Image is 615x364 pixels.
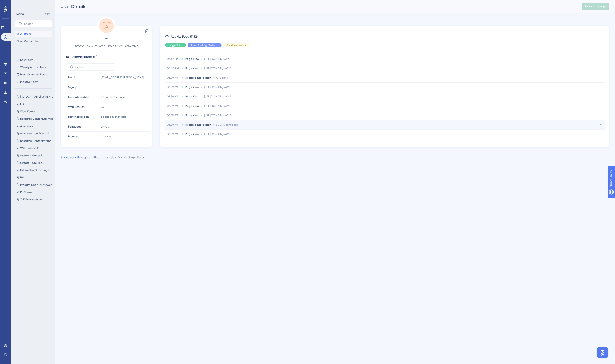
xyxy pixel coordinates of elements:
span: # e6f5e833-39f6-4995-8590-06f04cf42a2b [66,43,147,49]
span: 03.39 PM [167,132,180,136]
span: Language [68,125,82,128]
span: Page View [169,43,182,47]
span: Page View [185,85,199,89]
time: about a month ago [101,115,126,118]
span: Monthly Active Users [20,73,47,76]
span: New Users [20,58,33,62]
button: Monthly Active Users [15,72,52,77]
span: 13.5 Release View [20,198,42,201]
span: / [201,57,202,61]
span: / [201,85,202,89]
span: 03.39 PM [167,95,180,98]
div: User Details [61,3,571,10]
span: / [201,132,202,136]
span: RN [20,176,24,179]
span: testatt - Group B [20,154,42,157]
span: UserGuiding Material [191,43,218,47]
span: [URL][DOMAIN_NAME] [204,85,231,89]
span: Differential Scanning Post [20,168,53,172]
button: All Users [15,31,52,37]
div: with us about User Details Page Beta . [61,155,144,160]
button: Woodforest [15,109,55,114]
span: 94 [101,105,104,109]
span: Ai Interaction External [20,132,49,135]
span: / [201,67,202,70]
span: 03.42 PM [167,57,180,61]
button: New Users [15,57,52,63]
span: Page View [185,132,199,136]
button: Kb Viewed [15,189,55,195]
button: All Companies [15,39,52,44]
span: 03.40 PM [167,67,180,70]
span: Page View [185,104,199,108]
span: [PERSON_NAME] Spirion User [20,95,53,99]
span: Need Help? [11,1,29,7]
span: All Users [20,32,31,36]
span: [URL][DOMAIN_NAME] [204,114,231,117]
span: Page View [185,67,199,70]
span: Hotspot Interaction [185,123,211,127]
button: RN [15,175,55,180]
span: User Attributes ( 11 ) [72,54,97,60]
span: New [45,12,50,16]
div: PEOPLE [15,12,24,16]
span: First Interaction [68,115,89,119]
span: Publish Changes [585,5,607,8]
iframe: UserGuiding AI Assistant Launcher [596,346,609,360]
span: HBS [20,102,25,106]
span: - [66,35,147,42]
button: Differential Scanning Post [15,167,55,173]
span: Custom Events [227,43,246,47]
span: Resource Center Internal [20,139,52,143]
button: testatt - Group A [15,160,55,166]
span: Resource Center External [20,117,53,121]
input: Search [75,65,113,69]
span: Ai internal [20,124,33,128]
span: SDV3 Dashboard [216,123,238,127]
button: Resource Center Internal [15,138,55,144]
span: - [101,85,102,89]
button: New [39,11,52,17]
span: [URL][DOMAIN_NAME] [204,67,231,70]
span: testatt - Group A [20,161,43,165]
span: en-US [101,125,109,128]
span: Browser [68,135,78,138]
button: HBS [15,101,55,107]
time: about an hour ago [101,95,125,99]
span: Last Interaction [68,95,89,99]
span: [URL][DOMAIN_NAME] [204,57,231,61]
span: Kb Viewed [20,190,34,194]
button: Product Updates Viewed [15,182,55,188]
span: 03.39 PM [167,104,180,108]
input: Search [24,22,48,25]
span: All Scans [216,76,228,80]
span: / [201,95,202,98]
span: All Companies [20,39,39,43]
span: 03.39 PM [167,85,180,89]
span: / [213,76,214,80]
span: [URL][DOMAIN_NAME] [204,132,231,136]
button: Web Session 10 [15,145,55,151]
button: 13.5 Release View [15,197,55,202]
span: Woodforest [20,110,35,113]
span: Page View [185,95,199,98]
span: Web Session 10 [20,146,40,150]
span: Page View [185,57,199,61]
span: Hotspot Interaction [185,76,211,80]
button: testatt - Group B [15,153,55,158]
a: Share your thoughts [61,156,90,159]
span: Weekly Active Users [20,65,46,69]
span: [URL][DOMAIN_NAME] [204,104,231,108]
span: / [201,104,202,108]
span: 03.39 PM [167,114,180,117]
span: Signup [68,85,77,89]
button: Ai Interaction External [15,131,55,136]
span: 03.39 PM [167,123,180,127]
span: [EMAIL_ADDRESS][PERSON_NAME][DOMAIN_NAME] [101,75,147,79]
button: Weekly Active Users [15,64,52,70]
span: Inactive Users [20,80,38,84]
span: Product Updates Viewed [20,183,53,187]
span: / [201,114,202,117]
